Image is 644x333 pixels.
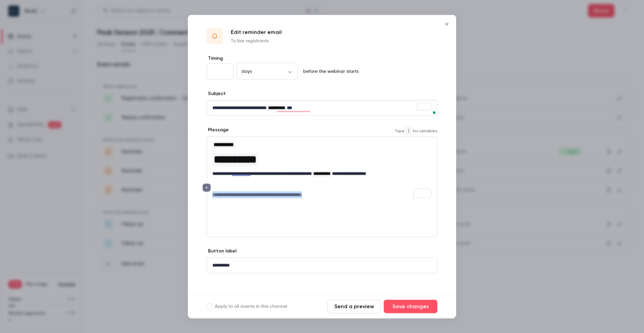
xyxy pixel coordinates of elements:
[207,258,437,273] div: editor
[207,137,437,202] div: To enrich screen reader interactions, please activate Accessibility in Grammarly extension settings
[207,100,437,115] div: To enrich screen reader interactions, please activate Accessibility in Grammarly extension settings
[207,303,287,310] label: Apply to all events in this channel
[301,68,359,75] p: before the webinar starts
[207,55,437,62] label: Timing
[395,127,437,135] span: Type for variables
[236,68,298,75] div: days
[207,90,226,97] label: Subject
[384,300,437,313] button: Save changes
[327,300,381,313] button: Send a preview
[440,17,453,31] button: Close
[207,127,229,133] label: Message
[231,38,282,44] p: To live registrants
[405,127,413,135] code: {
[207,100,437,115] div: editor
[207,248,236,254] label: Button label
[207,137,437,202] div: editor
[231,28,282,36] p: Edit reminder email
